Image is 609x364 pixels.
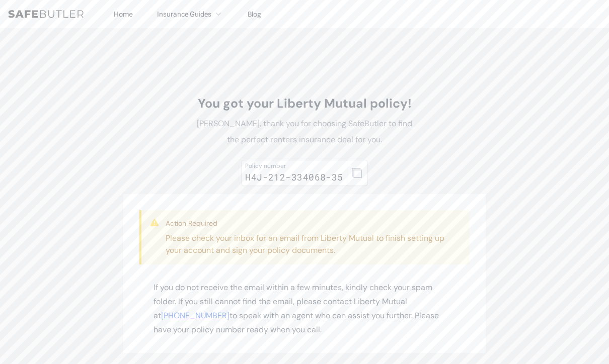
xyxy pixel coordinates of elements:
div: H4J-212-334068-35 [245,170,343,184]
p: Please check your inbox for an email from Liberty Mutual to finish setting up your account and si... [166,232,462,256]
a: Blog [248,10,261,19]
a: Home [114,10,133,19]
div: Policy number [245,162,343,170]
a: [PHONE_NUMBER] [161,310,230,321]
h3: Action Required [166,218,462,228]
img: SafeButler Text Logo [8,10,84,18]
p: [PERSON_NAME], thank you for choosing SafeButler to find the perfect renters insurance deal for you. [192,116,417,148]
button: Insurance Guides [157,8,223,20]
p: If you do not receive the email within a few minutes, kindly check your spam folder. If you still... [154,281,455,337]
h1: You got your Liberty Mutual policy! [192,96,417,112]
